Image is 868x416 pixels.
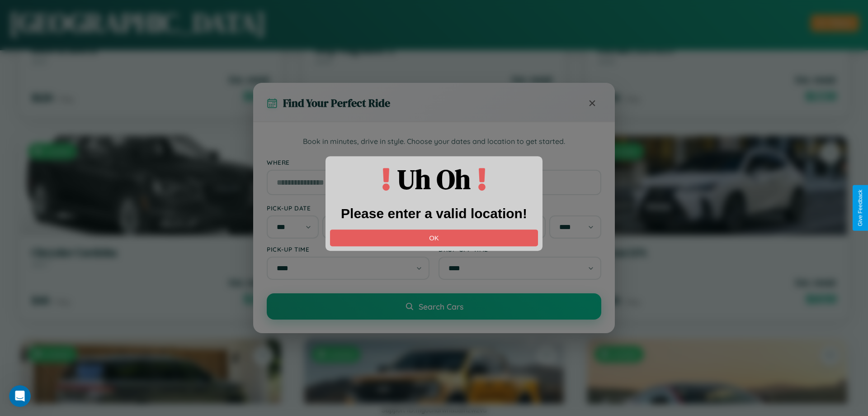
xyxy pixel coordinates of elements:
[267,158,601,166] label: Where
[439,245,601,253] label: Drop-off Time
[267,204,429,212] label: Pick-up Date
[283,96,390,110] h3: Find Your Perfect Ride
[267,245,429,253] label: Pick-up Time
[419,301,463,311] span: Search Cars
[439,204,601,212] label: Drop-off Date
[267,136,601,148] p: Book in minutes, drive in style. Choose your dates and location to get started.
